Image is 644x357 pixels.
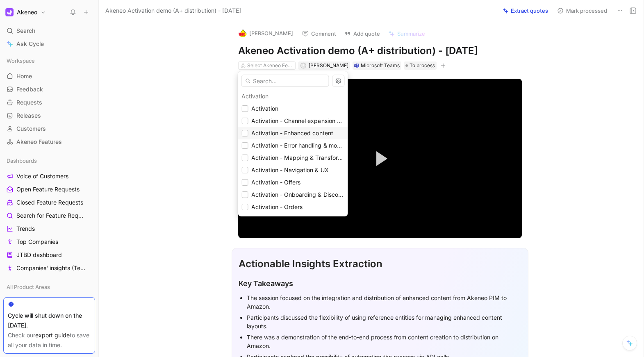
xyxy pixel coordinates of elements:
[251,179,300,186] span: Activation - Offers
[241,75,329,87] input: Search...
[251,166,328,173] span: Activation - Navigation & UX
[251,117,362,124] span: Activation - Channel expansion & Factory
[251,130,333,136] span: Activation - Enhanced content
[251,203,303,210] span: Activation - Orders
[251,154,355,161] span: Activation - Mapping & Transformation
[251,191,350,198] span: Activation - Onboarding & Discovery
[251,105,278,112] span: Activation
[251,142,357,149] span: Activation - Error handling & monitoring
